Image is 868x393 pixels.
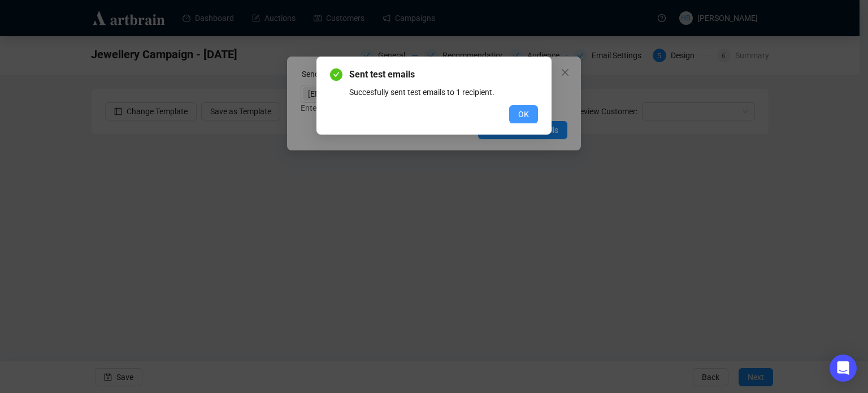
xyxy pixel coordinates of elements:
div: Succesfully sent test emails to 1 recipient. [349,86,538,98]
span: OK [518,108,529,120]
span: check-circle [330,68,342,81]
button: OK [509,105,538,123]
span: Sent test emails [349,68,538,81]
div: Open Intercom Messenger [830,355,857,382]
